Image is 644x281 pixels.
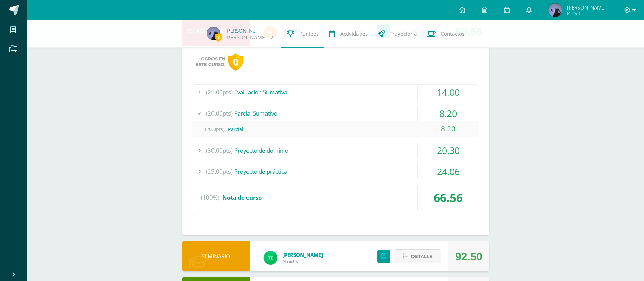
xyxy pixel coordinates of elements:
[418,106,479,121] div: 8.20
[192,85,479,100] div: Evaluación Sumativa
[196,56,225,67] span: Logros en este curso:
[225,27,259,34] a: [PERSON_NAME]
[225,34,276,41] a: [PERSON_NAME].r21
[207,27,220,40] img: 1095dd9e86c34dc9bc13546696431850.png
[411,250,433,263] span: Detalle
[548,3,562,17] img: 1095dd9e86c34dc9bc13546696431850.png
[567,10,608,16] span: Mi Perfil
[282,251,323,258] a: [PERSON_NAME]
[422,20,470,48] a: Contactos
[206,85,233,100] span: (25.00pts)
[418,185,479,211] div: 66.56
[299,30,319,37] span: Punteos
[206,143,233,158] span: (30.00pts)
[281,20,324,48] a: Punteos
[390,30,417,37] span: Trayectoria
[206,164,233,179] span: (25.00pts)
[394,249,441,263] button: Detalle
[567,4,608,11] span: [PERSON_NAME][DATE]
[340,30,368,37] span: Actividades
[455,241,482,272] div: 92.50
[192,164,479,179] div: Proyecto de práctica
[192,122,479,137] div: Parcial
[418,143,479,158] div: 20.30
[418,121,479,137] div: 8.20
[192,106,479,121] div: Parcial Sumativo
[206,106,233,121] span: (20.00pts)
[282,258,323,264] span: Maestro
[182,241,250,271] div: SEMINARIO
[264,251,277,265] img: 43d3dab8d13cc64d9a3940a0882a4dc3.png
[201,185,219,211] span: (100%)
[192,143,479,158] div: Proyecto de dominio
[418,85,479,100] div: 14.00
[441,30,464,37] span: Contactos
[215,33,222,41] span: 9
[324,20,373,48] a: Actividades
[228,53,243,71] div: 0
[418,164,479,179] div: 24.06
[201,122,228,137] span: (20.0pts)
[373,20,422,48] a: Trayectoria
[222,194,262,201] span: Nota de curso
